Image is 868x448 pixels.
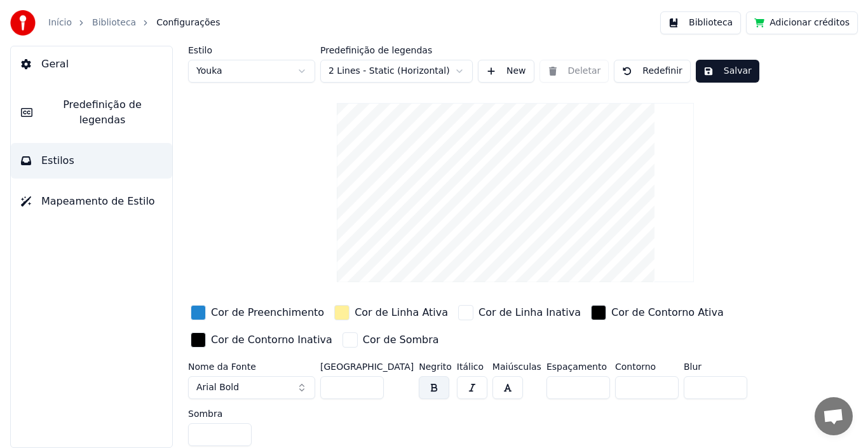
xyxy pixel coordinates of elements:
button: Predefinição de legendas [11,87,172,138]
button: Cor de Linha Ativa [332,302,451,323]
label: Espaçamento [546,362,610,371]
img: youka [10,10,36,36]
label: Contorno [615,362,679,371]
div: Cor de Contorno Inativa [211,332,332,348]
button: Cor de Sombra [340,330,442,350]
div: Cor de Sombra [363,332,439,348]
button: Biblioteca [660,11,741,34]
label: Negrito [419,362,452,371]
label: [GEOGRAPHIC_DATA] [320,362,414,371]
button: Cor de Preenchimento [188,302,327,323]
div: Cor de Contorno Ativa [611,305,724,320]
button: Geral [11,46,172,82]
button: New [478,60,534,83]
label: Itálico [457,362,487,371]
button: Cor de Linha Inativa [456,302,583,323]
span: Configurações [156,17,220,29]
label: Predefinição de legendas [320,46,473,55]
div: Cor de Linha Ativa [355,305,448,320]
div: Bate-papo aberto [815,397,853,435]
button: Cor de Contorno Inativa [188,330,335,350]
button: Redefinir [614,60,691,83]
label: Estilo [188,46,315,55]
button: Salvar [696,60,759,83]
div: Cor de Preenchimento [211,305,324,320]
span: Mapeamento de Estilo [41,194,155,209]
button: Mapeamento de Estilo [11,184,172,219]
div: Cor de Linha Inativa [478,305,581,320]
label: Sombra [188,409,252,418]
a: Início [48,17,72,29]
span: Predefinição de legendas [43,97,162,128]
span: Geral [41,57,69,72]
a: Biblioteca [92,17,136,29]
button: Estilos [11,143,172,179]
button: Adicionar créditos [746,11,858,34]
label: Blur [684,362,747,371]
button: Cor de Contorno Ativa [588,302,726,323]
span: Estilos [41,153,74,168]
span: Arial Bold [196,381,239,394]
label: Nome da Fonte [188,362,315,371]
label: Maiúsculas [492,362,541,371]
nav: breadcrumb [48,17,220,29]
